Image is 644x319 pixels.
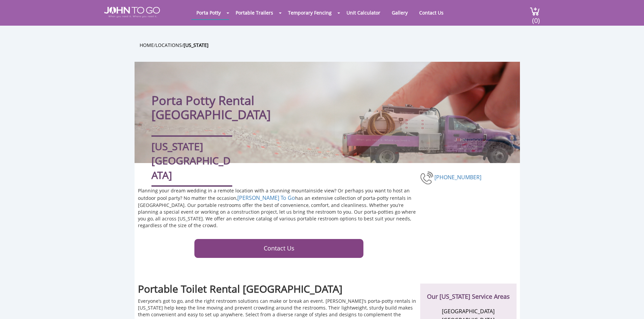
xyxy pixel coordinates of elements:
[435,307,501,316] li: [GEOGRAPHIC_DATA]
[151,135,232,187] div: [US_STATE][GEOGRAPHIC_DATA]
[283,6,337,19] a: Temporary Fencing
[341,6,385,19] a: Unit Calculator
[184,42,209,48] a: [US_STATE]
[156,42,182,48] a: Locations
[530,7,540,16] img: cart a
[140,42,154,48] a: Home
[434,174,481,181] a: [PHONE_NUMBER]
[231,6,278,19] a: Portable Trailers
[151,75,369,122] h1: Porta Potty Rental [GEOGRAPHIC_DATA]
[191,6,226,19] a: Porta Potty
[138,282,342,296] span: Portable Toilet Rental [GEOGRAPHIC_DATA]
[138,195,411,215] span: No matter the occasion, has an extensive collection of porta-potty rentals in [GEOGRAPHIC_DATA]. ...
[237,194,295,202] a: [PERSON_NAME] To Go
[104,7,160,18] img: JOHN to go
[420,170,434,185] img: phone-number
[140,41,525,49] ul: / /
[427,284,510,300] h2: Our [US_STATE] Service Areas
[194,239,363,258] a: Contact Us
[334,100,517,163] img: Truck
[414,6,449,19] a: Contact Us
[138,209,416,229] span: Our porta-potties go where you go, all across [US_STATE]. We offer an extensive catalog of variou...
[387,6,413,19] a: Gallery
[532,10,540,25] span: (0)
[138,187,410,201] span: Planning your dream wedding in a remote location with a stunning mountainside view? Or perhaps yo...
[138,298,416,318] span: Everyone’s got to go, and the right restroom solutions can make or break an event. [PERSON_NAME]’...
